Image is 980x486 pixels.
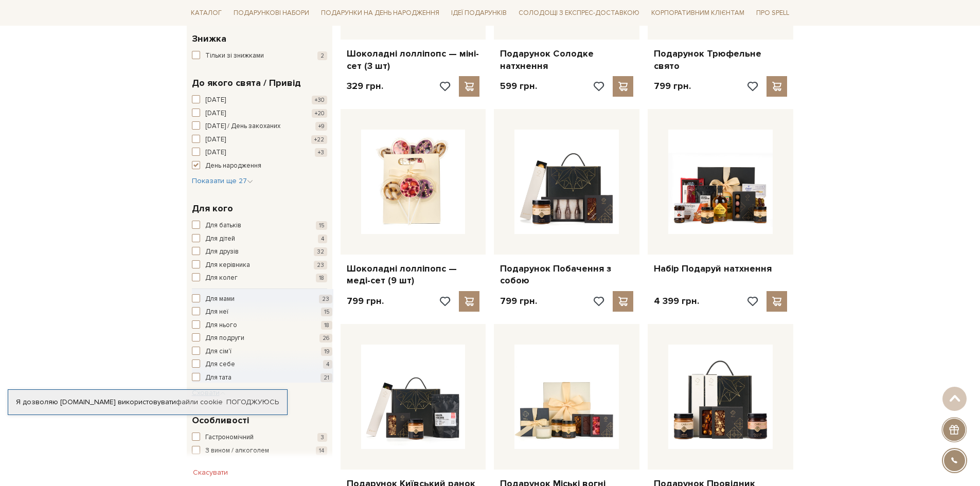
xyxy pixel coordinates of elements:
span: 2 [317,51,327,60]
span: До якого свята / Привід [192,76,301,90]
span: Для мами [205,294,235,304]
span: Для батьків [205,221,241,231]
button: Для нього 18 [192,320,332,331]
div: Я дозволяю [DOMAIN_NAME] використовувати [8,398,287,407]
button: [DATE] / День закоханих +9 [192,121,327,132]
span: 15 [316,221,327,230]
a: Подарунок Побачення з собою [500,263,633,287]
span: +3 [315,148,327,157]
span: [DATE] / День закоханих [205,121,280,132]
span: Для дітей [205,234,235,244]
span: 4 [318,235,327,243]
span: +9 [315,122,327,131]
p: 799 грн. [654,80,691,92]
span: Сховати [192,388,226,397]
a: Подарункові набори [229,5,313,21]
a: Шоколадні лолліпопс — меді-сет (9 шт) [347,263,480,287]
button: Для друзів 32 [192,247,327,257]
span: Для себе [205,359,235,370]
span: 18 [321,321,332,330]
span: [DATE] [205,135,226,145]
span: Показати ще 27 [192,176,253,185]
span: 4 [323,360,332,369]
p: 329 грн. [347,80,383,92]
button: [DATE] +3 [192,148,327,158]
span: Для нього [205,320,237,331]
span: Гастрономічний [205,433,254,443]
button: [DATE] +22 [192,135,327,145]
span: Для сім'ї [205,347,231,357]
a: Погоджуюсь [226,398,279,407]
p: 599 грн. [500,80,537,92]
button: Для колег 18 [192,273,327,283]
span: 18 [316,274,327,282]
span: [DATE] [205,95,226,105]
span: З вином / алкоголем [205,446,269,456]
a: Шоколадні лолліпопс — міні-сет (3 шт) [347,48,480,72]
a: Солодощі з експрес-доставкою [514,4,644,22]
span: 23 [314,261,327,269]
span: [DATE] [205,148,226,158]
a: Подарунок Трюфельне свято [654,48,787,72]
button: Для неї 15 [192,307,332,317]
span: Особливості [192,413,249,427]
span: Для тата [205,373,231,383]
span: 15 [321,308,332,316]
a: Подарунки на День народження [317,5,443,21]
span: +22 [311,135,327,144]
button: Гастрономічний 3 [192,433,327,443]
span: [DATE] [205,109,226,119]
span: Тільки зі знижками [205,51,264,61]
a: файли cookie [176,398,223,406]
span: День народження [205,161,261,171]
span: 23 [319,295,332,303]
button: Показати ще 27 [192,176,253,186]
a: Ідеї подарунків [447,5,511,21]
p: 4 399 грн. [654,295,699,307]
button: Для дітей 4 [192,234,327,244]
span: 21 [320,373,332,382]
button: Для подруги 26 [192,333,332,344]
span: 19 [321,347,332,356]
button: Сховати [192,388,226,398]
span: Для колег [205,273,238,283]
p: 799 грн. [347,295,384,307]
button: Для мами 23 [192,294,332,304]
button: Тільки зі знижками 2 [192,51,327,61]
span: Для керівника [205,260,250,271]
span: Для кого [192,202,233,215]
button: Для себе 4 [192,359,332,370]
button: [DATE] +30 [192,95,327,105]
button: Для керівника 23 [192,260,327,271]
button: Скасувати [187,464,234,481]
span: Для подруги [205,333,244,344]
a: Подарунок Солодке натхнення [500,48,633,72]
a: Про Spell [752,5,793,21]
button: День народження [192,161,327,171]
button: [DATE] +20 [192,109,327,119]
span: 3 [317,433,327,442]
span: Для друзів [205,247,239,257]
span: 26 [319,334,332,343]
span: 32 [314,247,327,256]
p: 799 грн. [500,295,537,307]
a: Корпоративним клієнтам [647,5,749,21]
button: Для тата 21 [192,373,332,383]
button: З вином / алкоголем 14 [192,446,327,456]
span: +30 [312,96,327,104]
button: Для батьків 15 [192,221,327,231]
a: Набір Подаруй натхнення [654,263,787,275]
span: Для неї [205,307,228,317]
span: +20 [312,109,327,118]
button: Для сім'ї 19 [192,347,332,357]
span: Знижка [192,32,226,46]
span: 14 [316,446,327,455]
a: Каталог [187,5,226,21]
